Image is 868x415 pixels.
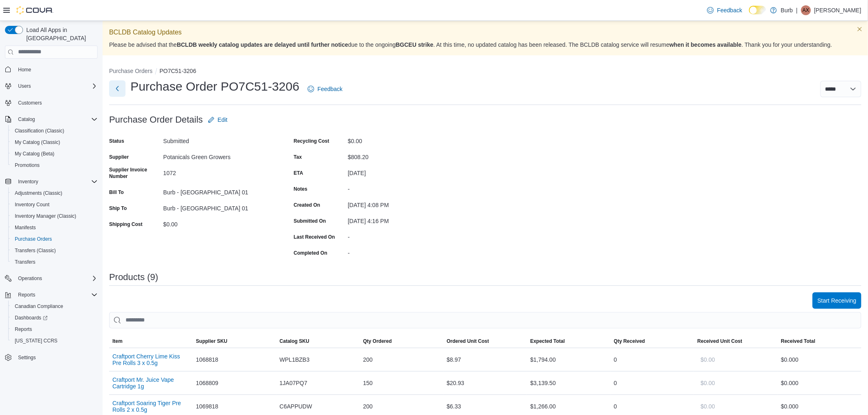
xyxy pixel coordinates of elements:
span: My Catalog (Beta) [11,149,98,159]
span: Qty Received [614,338,645,344]
a: Dashboards [11,313,51,323]
nav: Complex example [5,60,98,385]
h1: Purchase Order PO7C51-3206 [130,78,299,95]
button: Qty Ordered [360,335,443,348]
label: Recycling Cost [294,138,329,144]
span: Home [18,66,31,73]
label: Supplier Invoice Number [109,166,160,180]
span: [US_STATE] CCRS [15,337,57,344]
button: $0.00 [697,375,718,391]
a: Classification (Classic) [11,126,68,136]
label: Submitted On [294,218,326,224]
div: 0 [611,398,694,415]
span: Load All Apps in [GEOGRAPHIC_DATA] [23,26,98,42]
p: [PERSON_NAME] [814,5,861,15]
div: 0 [611,351,694,368]
button: Settings [2,351,101,363]
div: Burb - [GEOGRAPHIC_DATA] 01 [163,202,273,212]
h3: Products (9) [109,272,158,282]
button: Received Total [778,335,861,348]
span: Transfers (Classic) [15,247,56,254]
span: Users [15,81,98,91]
button: Manifests [8,222,101,233]
span: My Catalog (Classic) [11,137,98,147]
a: Feedback [304,81,346,97]
button: Inventory [2,176,101,187]
span: Received Total [781,338,815,344]
button: Item [109,335,193,348]
label: ETA [294,170,303,176]
input: Dark Mode [749,6,766,14]
a: Customers [15,98,45,108]
span: Promotions [15,162,40,169]
button: Dismiss this callout [855,24,865,34]
span: Inventory [18,178,38,185]
span: 1069818 [196,401,219,411]
span: Settings [18,354,36,361]
div: 200 [360,398,443,415]
span: 1JA07PQ7 [280,378,308,388]
span: Supplier SKU [196,338,228,344]
div: $0.00 [163,218,273,228]
a: Adjustments (Classic) [11,188,66,198]
button: Supplier SKU [193,335,276,348]
a: [US_STATE] CCRS [11,336,61,346]
button: Transfers [8,256,101,268]
button: Ordered Unit Cost [443,335,527,348]
div: [DATE] 4:08 PM [348,198,458,208]
button: Promotions [8,160,101,171]
span: Canadian Compliance [11,301,98,311]
span: Transfers [11,257,98,267]
span: Manifests [15,224,36,231]
button: Expected Total [527,335,611,348]
label: Last Received On [294,234,335,240]
span: Edit [218,116,228,124]
a: My Catalog (Beta) [11,149,58,159]
p: BCLDB Catalog Updates [109,27,861,37]
span: Purchase Orders [11,234,98,244]
div: $0.00 0 [781,355,858,365]
a: Feedback [704,2,745,18]
span: Customers [18,100,42,106]
button: Craftport Soaring Tiger Pre Rolls 2 x 0.5g [112,400,190,413]
strong: BGCEU strike [396,41,434,48]
p: Please be advised that the due to the ongoing . At this time, no updated catalog has been release... [109,41,861,49]
div: [DATE] 4:16 PM [348,214,458,224]
label: Tax [294,154,302,160]
button: Reports [8,324,101,335]
span: 1068809 [196,378,219,388]
a: Transfers [11,257,39,267]
span: Received Unit Cost [697,338,742,344]
button: Operations [15,274,46,283]
button: Craftport Cherry Lime Kiss Pre Rolls 3 x 0.5g [112,353,190,366]
span: Adjustments (Classic) [11,188,98,198]
button: Transfers (Classic) [8,245,101,256]
span: 1068818 [196,355,219,365]
a: Purchase Orders [11,234,55,244]
span: Users [18,83,31,89]
div: $3,139.50 [527,375,611,391]
span: Qty Ordered [363,338,392,344]
span: My Catalog (Classic) [15,139,60,146]
button: My Catalog (Beta) [8,148,101,160]
span: $0.00 [701,402,715,410]
button: Reports [2,289,101,301]
span: Dashboards [11,313,98,323]
div: 200 [360,351,443,368]
span: Inventory Manager (Classic) [11,211,98,221]
span: Reports [15,326,32,333]
span: Classification (Classic) [11,126,98,136]
div: 0 [611,375,694,391]
div: $20.93 [443,375,527,391]
span: AX [803,5,809,15]
button: Inventory [15,177,41,187]
strong: BCLDB weekly catalog updates are delayed until further notice [177,41,348,48]
button: Catalog SKU [276,335,360,348]
div: $0.00 0 [781,378,858,388]
span: Dashboards [15,315,48,321]
button: Operations [2,273,101,284]
button: Purchase Orders [8,233,101,245]
button: Next [109,80,126,97]
span: Feedback [717,6,742,14]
